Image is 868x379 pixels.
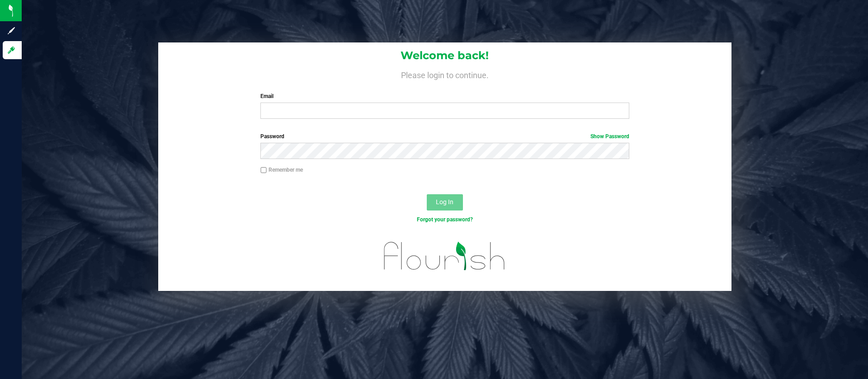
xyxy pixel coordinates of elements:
[417,216,473,223] a: Forgot your password?
[373,233,516,279] img: flourish_logo.svg
[7,26,16,35] inline-svg: Sign up
[260,167,267,173] input: Remember me
[7,46,16,55] inline-svg: Log in
[436,198,453,206] span: Log In
[158,69,731,80] h4: Please login to continue.
[260,133,284,140] span: Password
[158,50,731,61] h1: Welcome back!
[590,133,629,140] a: Show Password
[260,92,629,100] label: Email
[427,194,463,211] button: Log In
[260,166,303,174] label: Remember me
